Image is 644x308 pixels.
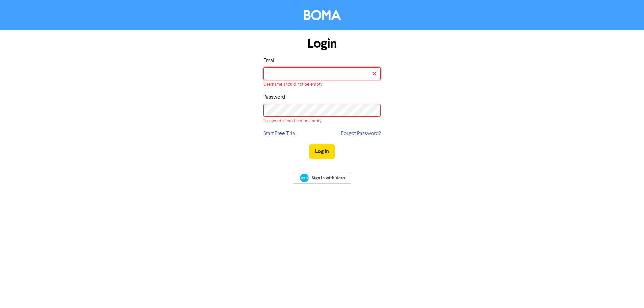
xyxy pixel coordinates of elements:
[293,172,351,184] a: Sign In with Xero
[263,130,297,138] a: Start Free Trial
[263,93,285,101] label: Password
[304,10,341,20] img: BOMA Logo
[263,57,276,65] label: Email
[263,118,381,124] div: Password should not be empty
[312,175,345,181] span: Sign In with Xero
[263,81,381,88] div: Username should not be empty
[309,144,335,159] button: Log In
[610,276,644,308] iframe: Chat Widget
[263,36,381,51] h1: Login
[341,130,381,138] a: Forgot Password?
[300,174,309,183] img: Xero logo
